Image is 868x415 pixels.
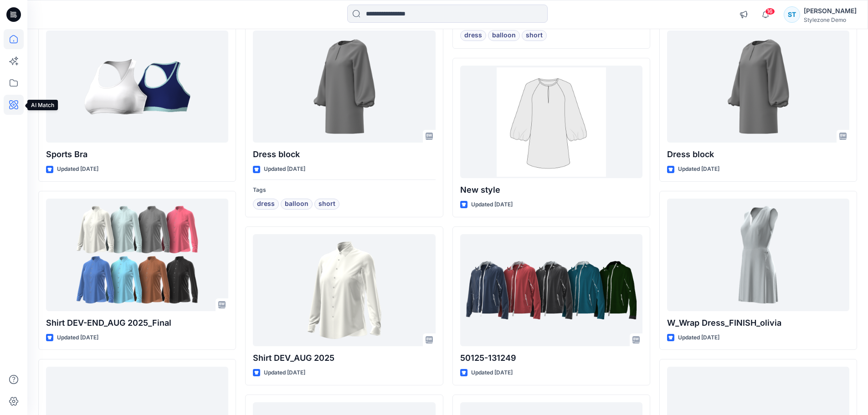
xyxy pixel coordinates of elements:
a: Shirt DEV_AUG 2025 [253,234,435,347]
p: Updated [DATE] [264,368,305,378]
span: dress [464,30,482,41]
div: ST [784,6,800,23]
p: Sports Bra [46,148,228,161]
p: Shirt DEV-END_AUG 2025_Final [46,317,228,329]
p: Updated [DATE] [471,200,513,210]
p: Updated [DATE] [471,368,513,378]
a: Sports Bra [46,31,228,143]
span: short [318,199,335,210]
p: Updated [DATE] [678,333,719,343]
span: short [526,30,543,41]
p: Updated [DATE] [264,164,305,174]
div: [PERSON_NAME] [804,5,857,16]
p: 50125-131249 [460,352,642,364]
a: Dress block [667,31,849,143]
p: Tags [253,185,435,195]
a: Dress block [253,31,435,143]
span: 16 [765,8,775,15]
p: Updated [DATE] [57,164,98,174]
span: balloon [492,30,516,41]
a: New style [460,66,642,178]
a: Shirt DEV-END_AUG 2025_Final [46,199,228,311]
p: Updated [DATE] [678,164,719,174]
span: balloon [285,199,308,210]
p: Dress block [253,148,435,161]
p: Updated [DATE] [57,333,98,343]
a: W_Wrap Dress_FINISH_olivia [667,199,849,311]
div: Stylezone Demo [804,16,857,23]
p: Shirt DEV_AUG 2025 [253,352,435,364]
p: Dress block [667,148,849,161]
a: 50125-131249 [460,234,642,347]
p: New style [460,184,642,196]
span: dress [257,199,275,210]
p: W_Wrap Dress_FINISH_olivia [667,317,849,329]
